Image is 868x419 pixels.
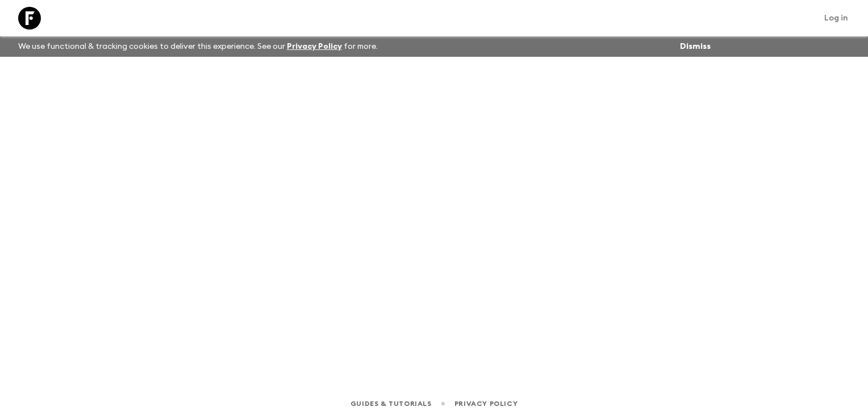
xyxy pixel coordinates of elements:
[287,43,342,51] a: Privacy Policy
[677,39,713,55] button: Dismiss
[350,397,432,410] a: Guides & Tutorials
[14,36,382,57] p: We use functional & tracking cookies to deliver this experience. See our for more.
[454,397,518,410] a: Privacy Policy
[818,10,854,26] a: Log in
